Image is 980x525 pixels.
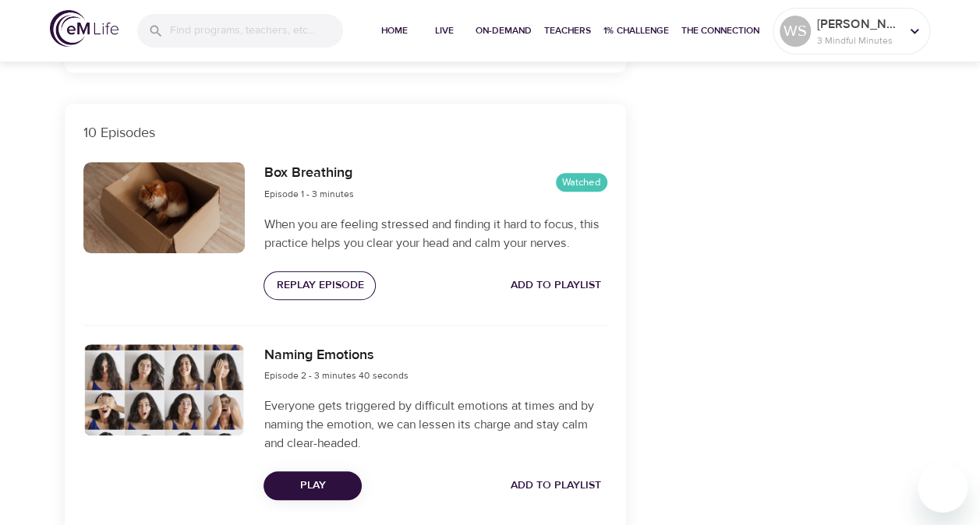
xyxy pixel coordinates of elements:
p: When you are feeling stressed and finding it hard to focus, this practice helps you clear your he... [264,215,607,252]
button: Replay Episode [264,271,376,300]
span: Play [276,476,349,495]
span: Episode 1 - 3 minutes [264,188,353,200]
span: Teachers [544,23,591,39]
span: The Connection [681,23,759,39]
button: Add to Playlist [504,471,607,500]
p: 3 Mindful Minutes [817,33,900,48]
span: Home [376,23,413,39]
div: WS [780,16,811,47]
button: Add to Playlist [504,271,607,300]
span: Live [426,23,463,39]
span: Replay Episode [276,276,363,295]
span: Add to Playlist [511,476,601,495]
p: [PERSON_NAME] [817,15,900,33]
p: Everyone gets triggered by difficult emotions at times and by naming the emotion, we can lessen i... [264,396,607,453]
span: On-Demand [476,23,532,39]
span: 1% Challenge [603,23,669,39]
input: Find programs, teachers, etc... [170,14,343,48]
span: Watched [556,175,607,190]
iframe: Button to launch messaging window [918,463,968,513]
p: 10 Episodes [83,122,607,143]
span: Episode 2 - 3 minutes 40 seconds [264,369,408,382]
img: logo [50,10,119,47]
h6: Naming Emotions [264,344,408,367]
span: Add to Playlist [511,276,601,295]
h6: Box Breathing [264,162,353,185]
button: Play [264,471,362,500]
